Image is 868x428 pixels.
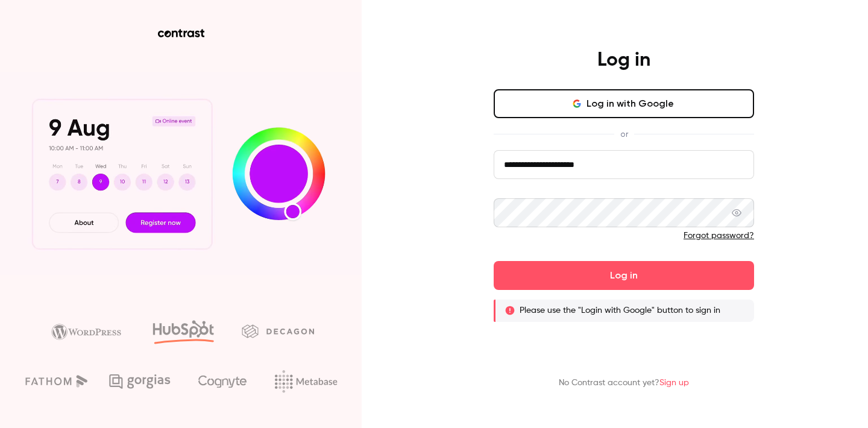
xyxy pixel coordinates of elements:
p: No Contrast account yet? [559,377,689,389]
p: Please use the "Login with Google" button to sign in [520,304,720,316]
button: Log in with Google [494,89,754,118]
a: Sign up [659,379,689,387]
a: Forgot password? [684,231,754,240]
span: or [614,128,634,140]
button: Log in [494,261,754,290]
img: decagon [242,324,314,338]
h4: Log in [597,48,650,72]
